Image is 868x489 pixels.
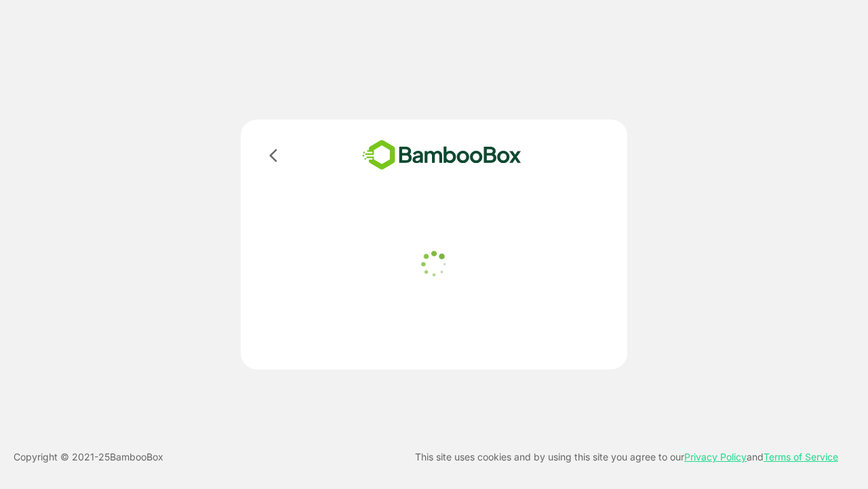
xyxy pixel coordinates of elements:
img: bamboobox [342,136,541,175]
a: Terms of Service [764,451,838,463]
p: This site uses cookies and by using this site you agree to our and [415,449,838,465]
img: loader [417,247,451,281]
p: Copyright © 2021- 25 BambooBox [14,449,163,465]
a: Privacy Policy [684,451,747,463]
